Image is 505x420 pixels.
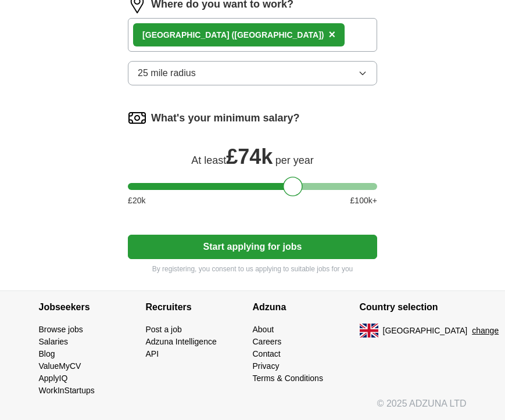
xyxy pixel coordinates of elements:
[146,337,217,346] a: Adzuna Intelligence
[253,374,323,383] a: Terms & Conditions
[128,109,146,127] img: salary.png
[39,337,69,346] a: Salaries
[383,325,468,337] span: [GEOGRAPHIC_DATA]
[191,155,226,166] span: At least
[253,337,282,346] a: Careers
[39,349,55,358] a: Blog
[39,374,68,383] a: ApplyIQ
[128,61,377,85] button: 25 mile radius
[138,66,196,80] span: 25 mile radius
[146,325,182,334] a: Post a job
[472,325,499,337] button: change
[253,325,274,334] a: About
[128,235,377,259] button: Start applying for jobs
[151,110,299,126] label: What's your minimum salary?
[360,291,467,324] h4: Country selection
[39,325,83,334] a: Browse jobs
[39,361,81,371] a: ValueMyCV
[253,349,281,358] a: Contact
[128,195,145,207] span: £ 20 k
[39,386,95,395] a: WorkInStartups
[146,349,159,358] a: API
[275,155,314,166] span: per year
[128,264,377,274] p: By registering, you consent to us applying to suitable jobs for you
[329,26,336,44] button: ×
[253,361,280,371] a: Privacy
[329,28,336,41] span: ×
[232,30,324,40] span: ([GEOGRAPHIC_DATA])
[30,397,476,420] div: © 2025 ADZUNA LTD
[142,30,230,40] strong: [GEOGRAPHIC_DATA]
[350,195,377,207] span: £ 100 k+
[226,145,273,168] span: £ 74k
[360,324,378,338] img: UK flag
